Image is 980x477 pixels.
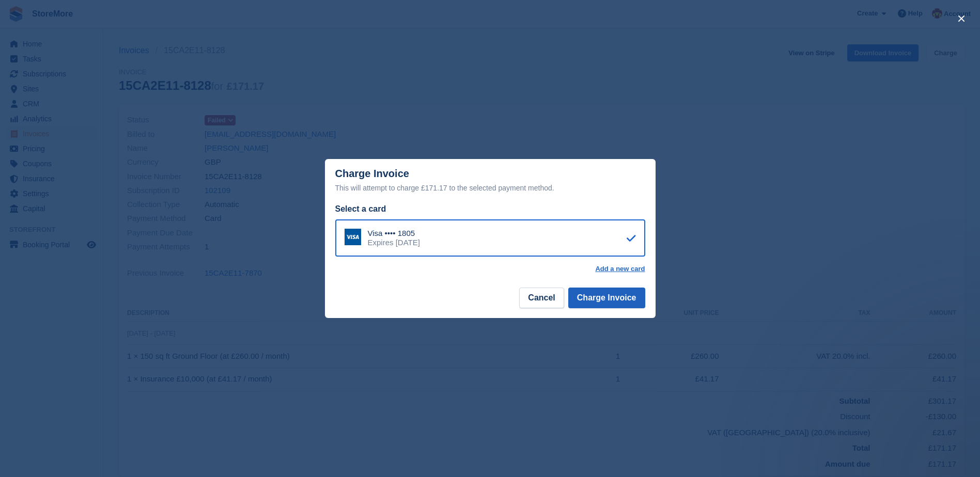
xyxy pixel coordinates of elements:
[335,182,645,194] div: This will attempt to charge £171.17 to the selected payment method.
[568,288,645,308] button: Charge Invoice
[519,288,564,308] button: Cancel
[595,265,645,273] a: Add a new card
[345,229,361,245] img: Visa Logo
[953,10,970,27] button: close
[335,203,645,215] div: Select a card
[368,238,420,247] div: Expires [DATE]
[335,168,645,194] div: Charge Invoice
[368,229,420,238] div: Visa •••• 1805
